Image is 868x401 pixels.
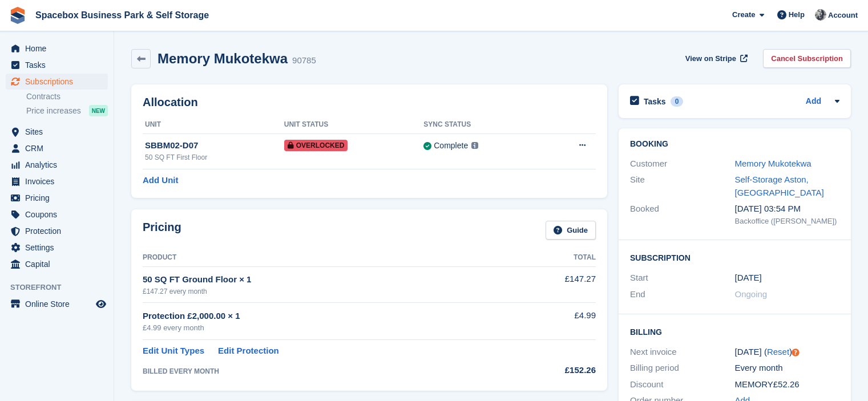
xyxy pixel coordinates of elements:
a: menu [6,124,108,140]
div: NEW [89,105,108,116]
a: menu [6,74,108,90]
a: menu [6,40,108,56]
time: 2025-06-18 00:00:00 UTC [735,272,762,285]
div: End [630,288,735,301]
span: Subscriptions [25,74,94,90]
span: Online Store [25,296,94,312]
a: menu [6,223,108,239]
span: Price increases [26,106,81,116]
a: Reset [767,347,789,357]
th: Sync Status [423,116,543,134]
h2: Booking [630,140,839,149]
a: menu [6,157,108,173]
div: £152.26 [512,364,596,377]
a: menu [6,206,108,222]
img: icon-info-grey-7440780725fd019a000dd9b08b2336e03edf1995a4989e88bcd33f0948082b44.svg [471,142,478,149]
a: Add [806,95,821,108]
span: View on Stripe [685,53,736,64]
a: menu [6,240,108,256]
img: SUDIPTA VIRMANI [815,9,826,21]
a: Edit Unit Types [143,345,204,358]
span: Storefront [10,282,114,293]
a: Price increases NEW [26,104,108,117]
div: Every month [735,362,840,375]
div: 90785 [292,54,316,67]
a: Preview store [94,297,108,311]
h2: Allocation [143,96,596,109]
span: Coupons [25,206,94,222]
div: Customer [630,157,735,171]
div: Site [630,173,735,199]
div: Tooltip anchor [790,347,801,358]
div: SBBM02-D07 [145,139,284,152]
span: Ongoing [735,289,768,299]
span: Help [789,9,805,21]
span: Protection [25,223,94,239]
div: [DATE] ( ) [735,346,840,359]
div: Billing period [630,362,735,375]
th: Unit [143,116,284,134]
h2: Billing [630,326,839,337]
a: Cancel Subscription [763,49,851,68]
h2: Memory Mukotekwa [158,51,288,66]
span: Account [828,10,858,21]
a: Add Unit [143,174,178,187]
th: Total [512,249,596,267]
div: £147.27 every month [143,286,512,297]
a: Spacebox Business Park & Self Storage [31,6,213,25]
a: menu [6,256,108,272]
a: Edit Protection [218,345,279,358]
div: 50 SQ FT Ground Floor × 1 [143,273,512,286]
span: CRM [25,140,94,156]
a: menu [6,296,108,312]
a: View on Stripe [681,49,750,68]
a: Memory Mukotekwa [735,159,812,168]
a: Self-Storage Aston, [GEOGRAPHIC_DATA] [735,175,824,197]
h2: Pricing [143,221,181,240]
img: stora-icon-8386f47178a22dfd0bd8f6a31ec36ba5ce8667c1dd55bd0f319d3a0aa187defe.svg [9,7,26,24]
div: Backoffice ([PERSON_NAME]) [735,216,840,227]
div: 0 [671,96,684,107]
td: £4.99 [512,303,596,340]
span: Sites [25,124,94,140]
span: Create [732,9,755,21]
h2: Tasks [644,96,666,107]
div: [DATE] 03:54 PM [735,202,840,216]
div: Next invoice [630,346,735,359]
a: menu [6,57,108,73]
h2: Subscription [630,252,839,263]
span: Overlocked [284,140,348,151]
span: Invoices [25,173,94,189]
span: Analytics [25,157,94,173]
a: menu [6,173,108,189]
a: menu [6,140,108,156]
div: Booked [630,202,735,226]
a: menu [6,190,108,206]
td: £147.27 [512,266,596,302]
span: Capital [25,256,94,272]
div: 50 SQ FT First Floor [145,152,284,163]
div: BILLED EVERY MONTH [143,366,512,376]
span: Home [25,40,94,56]
span: Pricing [25,190,94,206]
a: Contracts [26,91,108,102]
div: Discount [630,378,735,391]
th: Product [143,249,512,267]
div: Start [630,272,735,285]
span: Tasks [25,57,94,73]
div: Complete [434,140,468,152]
span: Settings [25,240,94,256]
div: £4.99 every month [143,322,512,334]
div: Protection £2,000.00 × 1 [143,310,512,323]
div: MEMORY£52.26 [735,378,840,391]
th: Unit Status [284,116,424,134]
a: Guide [546,221,596,240]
